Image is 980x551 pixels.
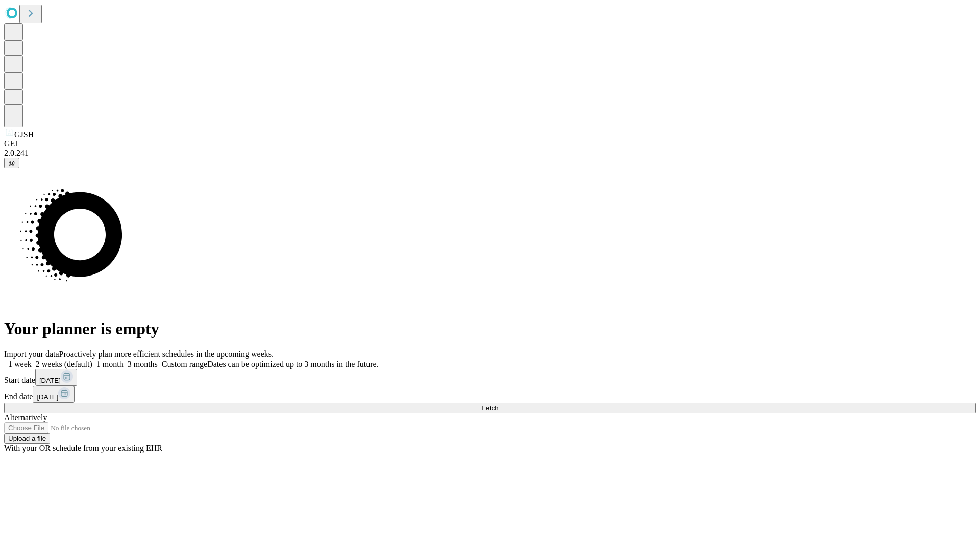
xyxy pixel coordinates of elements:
button: [DATE] [35,369,77,386]
button: Upload a file [4,433,50,444]
span: 1 week [8,360,32,368]
span: GJSH [14,130,34,139]
button: @ [4,158,19,168]
div: 2.0.241 [4,148,976,158]
span: Proactively plan more efficient schedules in the upcoming weeks. [59,349,274,358]
span: 2 weeks (default) [36,360,92,368]
button: Fetch [4,403,976,413]
span: Alternatively [4,413,47,422]
span: Custom range [162,360,207,368]
h1: Your planner is empty [4,319,976,338]
span: 3 months [128,360,158,368]
button: [DATE] [33,386,75,403]
span: With your OR schedule from your existing EHR [4,444,162,453]
div: GEI [4,139,976,148]
span: Fetch [481,404,498,412]
span: Dates can be optimized up to 3 months in the future. [207,360,378,368]
div: Start date [4,369,976,386]
span: Import your data [4,349,59,358]
div: End date [4,386,976,403]
span: [DATE] [37,393,58,401]
span: @ [8,159,15,167]
span: 1 month [96,360,124,368]
span: [DATE] [39,377,61,384]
